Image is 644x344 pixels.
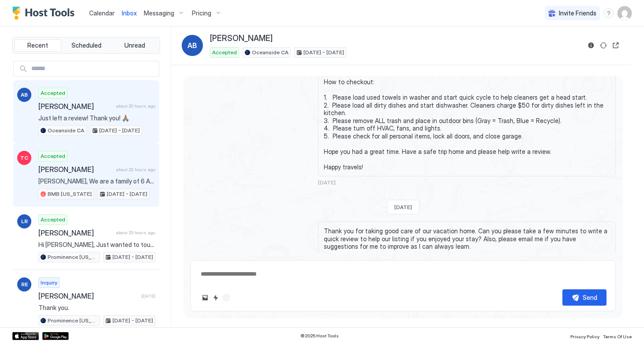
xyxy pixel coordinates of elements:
span: [DATE] - [DATE] [112,317,153,325]
span: Accepted [41,216,65,224]
span: [DATE] [141,293,155,299]
div: menu [603,8,614,19]
span: Invite Friends [559,9,596,17]
span: Inquiry [41,279,57,287]
span: BMB [US_STATE] [48,190,92,198]
span: LR [21,217,28,225]
a: Terms Of Use [603,331,632,340]
span: Just left a review! Thank you! 🙏🏽 [38,114,155,122]
button: Unread [111,39,158,52]
span: Accepted [41,89,65,97]
a: Inbox [122,8,137,18]
span: [DATE] - [DATE] [107,190,147,198]
a: Privacy Policy [570,331,599,340]
span: Inbox [122,9,137,17]
span: Privacy Policy [570,334,599,339]
div: Send [583,293,597,302]
span: Calendar [89,9,115,17]
button: Send [562,289,607,306]
span: [DATE] - [DATE] [112,253,153,261]
iframe: Intercom live chat [9,314,30,335]
a: App Store [12,332,39,340]
span: Prominence [US_STATE] [48,317,97,325]
span: Accepted [212,49,237,56]
span: about 23 hours ago [116,230,155,236]
span: Oceanside CA [48,127,84,135]
button: Upload image [200,292,210,303]
span: Hi [PERSON_NAME], Just wanted to touch base and give you some more information about your stay. Y... [38,241,155,249]
span: about 20 hours ago [116,103,155,109]
span: Thank you. [38,304,155,312]
button: Recent [15,39,61,52]
span: about 22 hours ago [116,167,155,172]
span: Scheduled [71,41,101,49]
span: [PERSON_NAME], We are a family of 6 Adults and 2 pre school kids. Are their going to be direction... [38,177,155,185]
span: [DATE] - [DATE] [303,49,344,56]
span: [PERSON_NAME] [38,102,112,111]
span: [PERSON_NAME] [210,34,273,44]
button: Scheduled [63,39,110,52]
button: Quick reply [210,292,221,303]
span: Accepted [41,152,65,160]
span: Messaging [144,9,174,17]
span: Recent [27,41,48,49]
a: Host Tools Logo [12,7,79,20]
span: Thank you for taking good care of our vacation home. Can you please take a few minutes to write a... [324,227,610,251]
span: [DATE] [394,204,412,210]
span: © 2025 Host Tools [300,333,339,339]
span: [PERSON_NAME] [38,165,112,174]
span: [DATE] [318,179,616,186]
button: Open reservation [610,40,621,51]
span: Terms Of Use [603,334,632,339]
span: Pricing [192,9,211,17]
a: Calendar [89,8,115,18]
button: Sync reservation [598,40,609,51]
span: [DATE] - [DATE] [99,127,140,135]
span: AB [21,91,28,99]
span: [PERSON_NAME] [38,292,138,300]
button: Reservation information [586,40,596,51]
a: Google Play Store [42,332,69,340]
span: RE [21,280,28,288]
div: User profile [618,6,632,20]
span: Hi [PERSON_NAME], Just a reminder that your check-out is [DATE] at 10AM. How to checkout: 1. Plea... [324,47,610,171]
input: Input Field [28,61,159,76]
span: AB [187,40,197,51]
span: Oceanside CA [252,49,288,56]
span: [PERSON_NAME] [38,228,112,237]
span: TC [20,154,28,162]
div: tab-group [12,37,160,54]
span: Unread [124,41,145,49]
span: Prominence [US_STATE] [48,253,97,261]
